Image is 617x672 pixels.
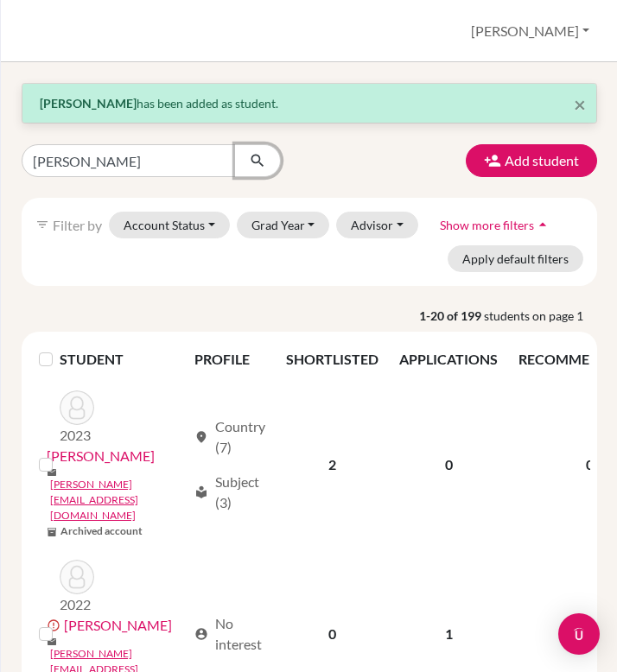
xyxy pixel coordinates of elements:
[47,446,155,466] a: [PERSON_NAME]
[440,218,534,232] span: Show more filters
[47,467,57,478] span: mail
[60,594,94,615] p: 2022
[276,339,389,380] th: SHORTLISTED
[484,307,597,325] span: students on page 1
[389,380,508,549] td: 0
[60,390,94,425] img: Abaffyova, Michaela
[47,637,57,647] span: mail
[60,560,94,594] img: Abraham, Julia
[463,15,597,48] button: [PERSON_NAME]
[276,380,389,549] td: 2
[237,212,330,238] button: Grad Year
[35,218,49,231] i: filter_list
[40,94,579,112] p: has been added as student.
[194,472,265,513] div: Subject (3)
[184,339,276,380] th: PROFILE
[109,212,230,238] button: Account Status
[47,527,57,537] span: inventory_2
[40,96,137,111] strong: [PERSON_NAME]
[574,94,586,115] button: Close
[60,425,94,446] p: 2023
[60,339,184,380] th: STUDENT
[47,618,64,632] span: error_outline
[466,144,597,177] button: Add student
[50,477,187,523] a: [PERSON_NAME][EMAIL_ADDRESS][DOMAIN_NAME]
[336,212,418,238] button: Advisor
[60,523,143,539] b: Archived account
[534,216,551,233] i: arrow_drop_up
[419,307,484,325] strong: 1-20 of 199
[64,615,172,636] a: [PERSON_NAME]
[389,339,508,380] th: APPLICATIONS
[194,627,208,641] span: account_circle
[53,217,102,233] span: Filter by
[574,92,586,117] span: ×
[194,416,265,458] div: Country (7)
[425,212,566,238] button: Show more filtersarrow_drop_up
[448,245,583,272] button: Apply default filters
[558,613,600,655] div: Open Intercom Messenger
[194,430,208,444] span: location_on
[194,485,208,499] span: local_library
[22,144,236,177] input: Find student by name...
[194,613,265,655] div: No interest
